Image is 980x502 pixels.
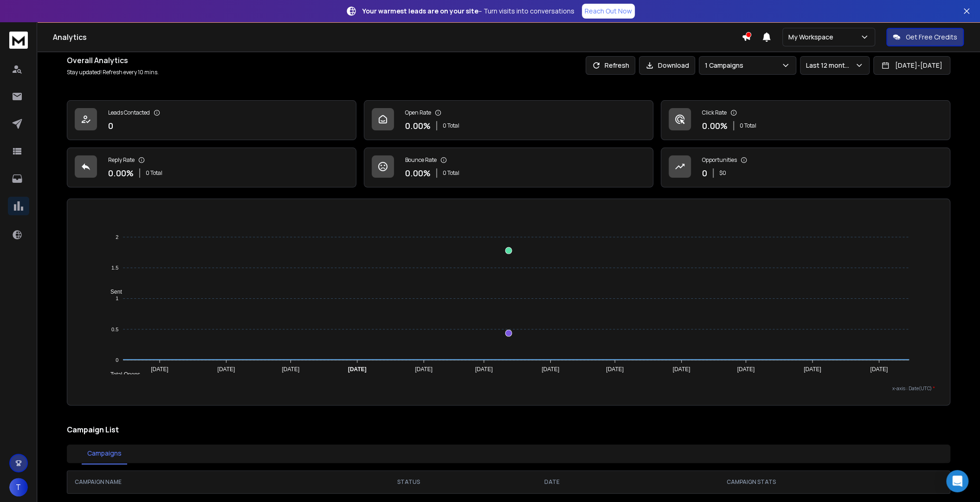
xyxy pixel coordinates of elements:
[116,296,118,301] tspan: 1
[870,366,888,373] tspan: [DATE]
[673,366,690,373] tspan: [DATE]
[53,32,741,43] h1: Analytics
[364,100,653,140] a: Open Rate0.00%0 Total
[443,122,459,129] p: 0 Total
[111,326,118,332] tspan: 0.5
[585,6,632,16] p: Reach Out Now
[362,6,574,16] p: – Turn visits into conversations
[151,366,168,373] tspan: [DATE]
[719,169,726,177] p: $ 0
[542,366,559,373] tspan: [DATE]
[639,56,695,75] button: Download
[116,234,118,240] tspan: 2
[67,69,159,76] p: Stay updated! Refresh every 10 mins.
[9,478,28,496] button: T
[740,122,756,129] p: 0 Total
[217,366,235,373] tspan: [DATE]
[737,366,754,373] tspan: [DATE]
[111,265,118,270] tspan: 1.5
[405,119,431,132] p: 0.00 %
[616,471,887,493] th: CAMPAIGN STATS
[9,32,28,49] img: logo
[702,109,727,116] p: Click Rate
[67,471,329,493] th: CAMPAIGN NAME
[702,167,707,180] p: 0
[705,61,747,70] p: 1 Campaigns
[82,385,935,392] p: x-axis : Date(UTC)
[348,366,367,373] tspan: [DATE]
[788,32,837,42] p: My Workspace
[586,56,635,75] button: Refresh
[103,371,140,378] span: Total Opens
[661,100,950,140] a: Click Rate0.00%0 Total
[405,156,437,164] p: Bounce Rate
[488,471,616,493] th: DATE
[67,424,950,435] h2: Campaign List
[606,366,624,373] tspan: [DATE]
[702,156,737,164] p: Opportunities
[116,357,118,363] tspan: 0
[702,119,728,132] p: 0.00 %
[108,109,150,116] p: Leads Contacted
[405,109,431,116] p: Open Rate
[364,148,653,187] a: Bounce Rate0.00%0 Total
[906,32,957,42] p: Get Free Credits
[658,61,689,70] p: Download
[605,61,629,70] p: Refresh
[405,167,431,180] p: 0.00 %
[67,148,356,187] a: Reply Rate0.00%0 Total
[443,169,459,177] p: 0 Total
[661,148,950,187] a: Opportunities0$0
[806,61,855,70] p: Last 12 months
[804,366,821,373] tspan: [DATE]
[946,470,968,492] div: Open Intercom Messenger
[146,169,162,177] p: 0 Total
[82,443,127,464] button: Campaigns
[415,366,432,373] tspan: [DATE]
[67,100,356,140] a: Leads Contacted0
[108,119,113,132] p: 0
[873,56,950,75] button: [DATE]-[DATE]
[103,289,122,295] span: Sent
[362,6,478,15] strong: Your warmest leads are on your site
[67,55,159,66] h1: Overall Analytics
[108,156,135,164] p: Reply Rate
[582,4,635,19] a: Reach Out Now
[108,167,134,180] p: 0.00 %
[282,366,299,373] tspan: [DATE]
[329,471,488,493] th: STATUS
[886,28,964,46] button: Get Free Credits
[475,366,493,373] tspan: [DATE]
